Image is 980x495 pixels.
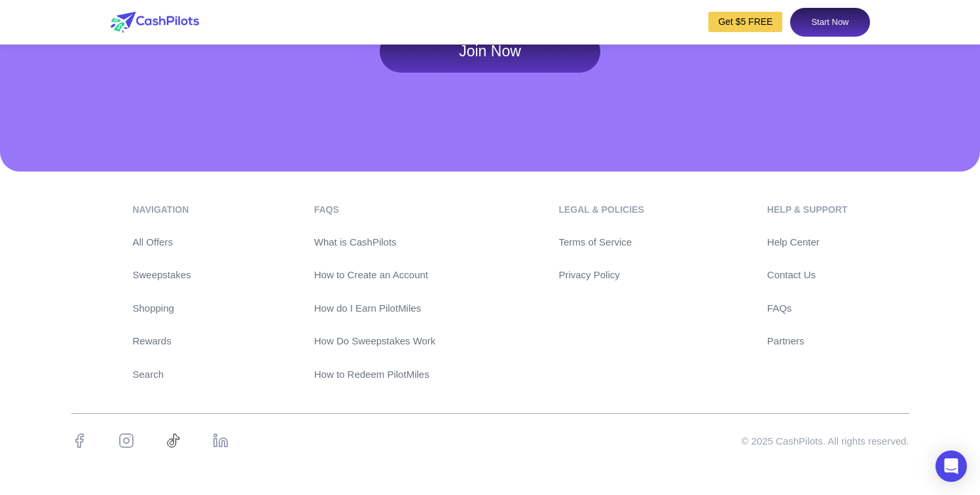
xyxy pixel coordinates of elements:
[314,203,436,217] div: FAQs
[314,268,436,283] a: How to Create an Account
[380,30,600,73] a: Join Now
[767,268,848,283] a: Contact Us
[767,235,848,250] a: Help Center
[314,235,436,250] a: What is CashPilots
[767,301,848,316] a: FAQs
[558,203,644,217] div: Legal & Policies
[111,12,199,33] img: logo
[133,235,191,250] a: All Offers
[314,367,436,382] a: How to Redeem PilotMiles
[558,268,644,283] a: Privacy Policy
[133,367,191,382] a: Search
[790,8,869,37] a: Start Now
[767,334,848,349] a: Partners
[133,268,191,283] a: Sweepstakes
[708,12,782,32] a: Get $5 FREE
[166,433,181,449] img: TikTok
[741,434,909,449] div: © 2025 CashPilots. All rights reserved.
[558,235,644,250] a: Terms of Service
[314,334,436,349] a: How Do Sweepstakes Work
[133,334,191,349] a: Rewards
[133,301,191,316] a: Shopping
[767,203,848,217] div: Help & Support
[314,301,436,316] a: How do I Earn PilotMiles
[133,203,191,217] div: navigation
[935,450,967,482] div: Open Intercom Messenger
